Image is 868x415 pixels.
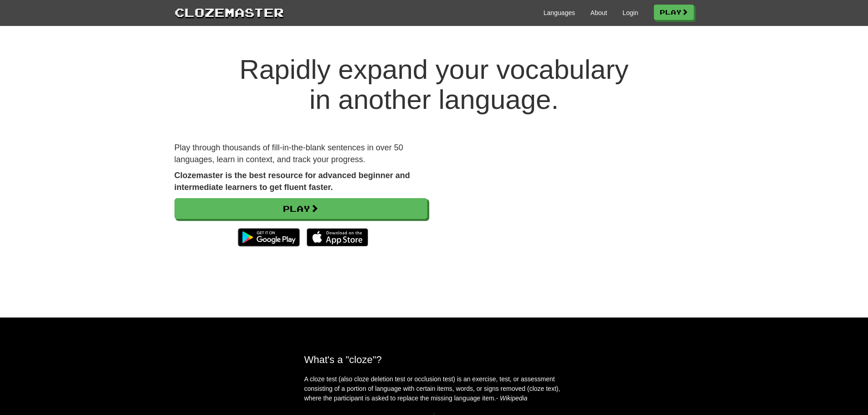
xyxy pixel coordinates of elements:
[496,395,528,402] em: - Wikipedia
[175,198,427,219] a: Play
[175,171,410,192] strong: Clozemaster is the best resource for advanced beginner and intermediate learners to get fluent fa...
[175,4,284,20] a: Clozemaster
[307,228,368,246] img: Download_on_the_App_Store_Badge_US-UK_135x40-25178aeef6eb6b83b96f5f2d004eda3bffbb37122de64afbaef7...
[654,5,694,20] a: Play
[591,8,607,17] a: About
[233,224,304,251] img: Get it on Google Play
[304,374,564,403] p: A cloze test (also cloze deletion test or occlusion test) is an exercise, test, or assessment con...
[175,142,427,165] p: Play through thousands of fill-in-the-blank sentences in over 50 languages, learn in context, and...
[304,354,564,365] h2: What's a "cloze"?
[622,8,638,17] a: Login
[544,8,575,17] a: Languages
